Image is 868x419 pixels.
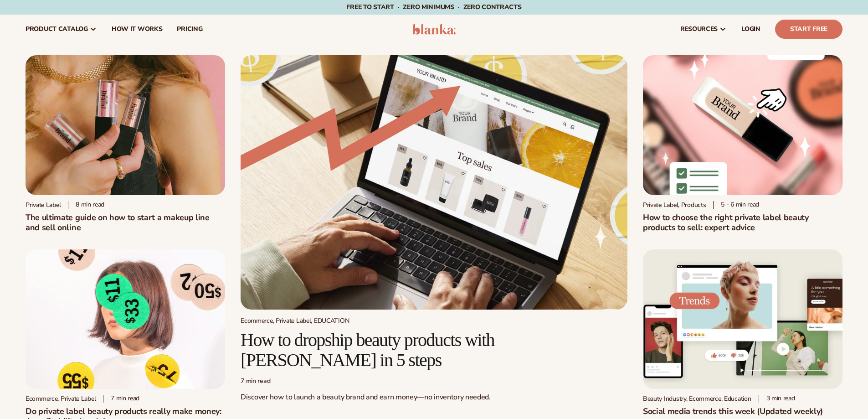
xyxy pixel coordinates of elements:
a: Person holding branded make up with a solid pink background Private label 8 min readThe ultimate ... [26,55,225,233]
h2: Social media trends this week (Updated weekly) [643,406,842,416]
a: LOGIN [734,15,768,44]
div: 5 - 6 min read [713,201,759,209]
img: Private Label Beauty Products Click [643,55,842,195]
div: Private Label, Products [643,201,706,209]
h2: How to choose the right private label beauty products to sell: expert advice [643,212,842,233]
img: Person holding branded make up with a solid pink background [26,55,225,195]
a: Start Free [775,20,842,39]
a: pricing [169,15,210,44]
h2: How to dropship beauty products with [PERSON_NAME] in 5 steps [241,330,627,370]
a: Social media trends this week (Updated weekly) Beauty Industry, Ecommerce, Education 3 min readSo... [643,249,842,417]
img: logo [412,24,456,35]
img: Social media trends this week (Updated weekly) [643,249,842,389]
span: Free to start · ZERO minimums · ZERO contracts [346,3,521,11]
p: Discover how to launch a beauty brand and earn money—no inventory needed. [241,393,627,402]
span: product catalog [26,26,88,33]
div: 3 min read [759,395,795,403]
img: Growing money with ecommerce [241,55,627,310]
span: How It Works [112,26,163,33]
a: Growing money with ecommerce Ecommerce, Private Label, EDUCATION How to dropship beauty products ... [241,55,627,409]
span: LOGIN [741,26,760,33]
div: Ecommerce, Private Label, EDUCATION [241,317,627,325]
a: product catalog [18,15,104,44]
div: Beauty Industry, Ecommerce, Education [643,395,751,403]
span: pricing [177,26,202,33]
h1: The ultimate guide on how to start a makeup line and sell online [26,212,225,233]
div: Ecommerce, Private Label [26,395,96,403]
div: 7 min read [103,395,139,403]
div: 8 min read [68,201,104,209]
div: 7 min read [241,378,627,385]
a: How It Works [104,15,170,44]
img: Profitability of private label company [26,249,225,389]
a: Private Label Beauty Products Click Private Label, Products 5 - 6 min readHow to choose the right... [643,55,842,233]
span: resources [680,26,718,33]
a: resources [673,15,734,44]
div: Private label [26,201,61,209]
